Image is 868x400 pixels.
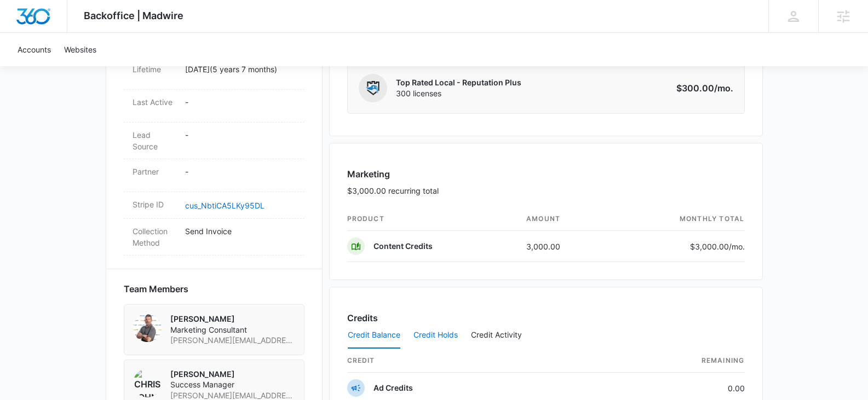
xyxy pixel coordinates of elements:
[396,77,521,88] p: Top Rated Local - Reputation Plus
[518,231,611,262] td: 3,000.00
[185,63,296,75] p: [DATE] ( 5 years 7 months )
[347,167,439,181] h3: Marketing
[611,207,745,231] th: monthly total
[185,225,296,237] p: Send Invoice
[629,349,745,373] th: Remaining
[373,382,413,393] p: Ad Credits
[170,335,295,346] span: [PERSON_NAME][EMAIL_ADDRESS][PERSON_NAME][DOMAIN_NAME]
[729,242,745,251] span: /mo.
[124,123,304,159] div: Lead Source-
[58,33,103,66] a: Websites
[170,314,295,324] p: [PERSON_NAME]
[185,96,296,108] p: -
[185,166,296,177] p: -
[124,219,304,256] div: Collection MethodSend Invoice
[347,311,378,324] h3: Credits
[714,83,733,94] span: /mo.
[133,225,176,248] dt: Collection Method
[185,201,265,210] a: cus_NbtiCA5LKy95DL
[347,349,629,373] th: credit
[518,207,611,231] th: amount
[133,369,162,397] img: Chris Johns
[11,33,58,66] a: Accounts
[373,241,433,252] p: Content Credits
[471,322,522,349] button: Credit Activity
[170,324,295,335] span: Marketing Consultant
[133,129,176,152] dt: Lead Source
[133,166,176,177] dt: Partner
[170,369,295,380] p: [PERSON_NAME]
[124,57,304,90] div: Lifetime[DATE](5 years 7 months)
[676,82,733,95] p: $300.00
[185,129,296,141] p: -
[348,322,400,349] button: Credit Balance
[347,207,518,231] th: product
[396,88,521,99] span: 300 licenses
[133,96,176,108] dt: Last Active
[133,199,176,210] dt: Stripe ID
[124,282,188,295] span: Team Members
[124,90,304,123] div: Last Active-
[124,159,304,192] div: Partner-
[124,192,304,219] div: Stripe IDcus_NbtiCA5LKy95DL
[133,63,176,75] dt: Lifetime
[347,185,439,196] p: $3,000.00 recurring total
[133,314,162,342] img: Shawn Zick
[413,322,458,349] button: Credit Holds
[690,241,745,252] p: $3,000.00
[84,10,183,21] span: Backoffice | Madwire
[170,379,295,390] span: Success Manager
